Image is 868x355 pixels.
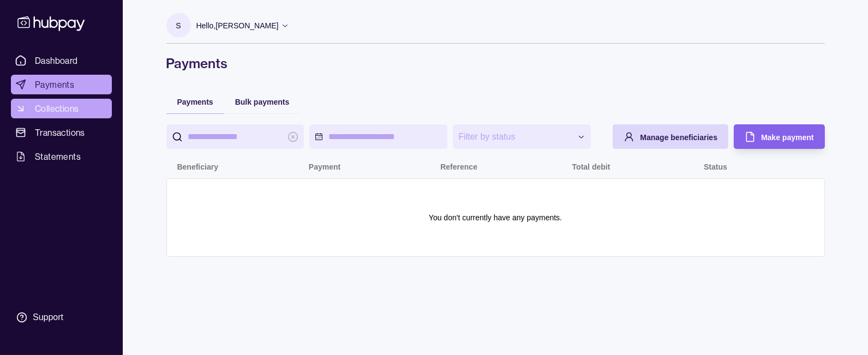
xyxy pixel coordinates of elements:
[309,163,340,171] p: Payment
[35,126,85,139] span: Transactions
[11,99,112,118] a: Collections
[440,163,477,171] p: Reference
[11,51,112,70] a: Dashboard
[704,163,727,171] p: Status
[11,306,112,329] a: Support
[35,54,78,67] span: Dashboard
[177,98,213,106] span: Payments
[177,163,218,171] p: Beneficiary
[188,124,283,149] input: search
[640,133,717,142] span: Manage beneficiaries
[196,20,279,32] p: Hello, [PERSON_NAME]
[11,147,112,166] a: Statements
[11,75,112,94] a: Payments
[761,133,813,142] span: Make payment
[166,55,825,72] h1: Payments
[35,102,79,115] span: Collections
[572,163,610,171] p: Total debit
[613,124,728,149] button: Manage beneficiaries
[235,98,290,106] span: Bulk payments
[33,311,63,323] div: Support
[11,123,112,142] a: Transactions
[734,124,824,149] button: Make payment
[35,150,81,163] span: Statements
[176,20,181,32] p: S
[35,78,74,91] span: Payments
[429,212,562,224] p: You don't currently have any payments.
